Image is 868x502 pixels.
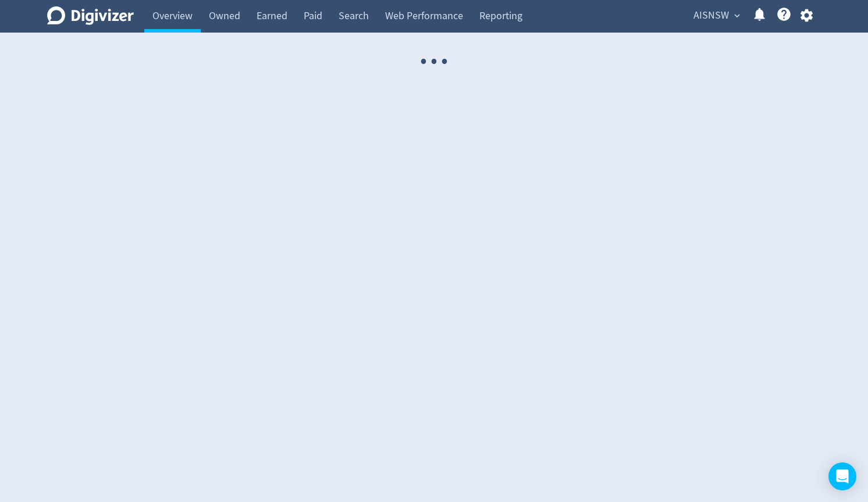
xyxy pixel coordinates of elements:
span: · [429,33,439,91]
button: AISNSW [689,6,743,25]
div: Open Intercom Messenger [828,462,856,490]
span: · [439,33,450,91]
span: AISNSW [693,6,729,25]
span: expand_more [732,10,742,21]
span: · [418,33,429,91]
